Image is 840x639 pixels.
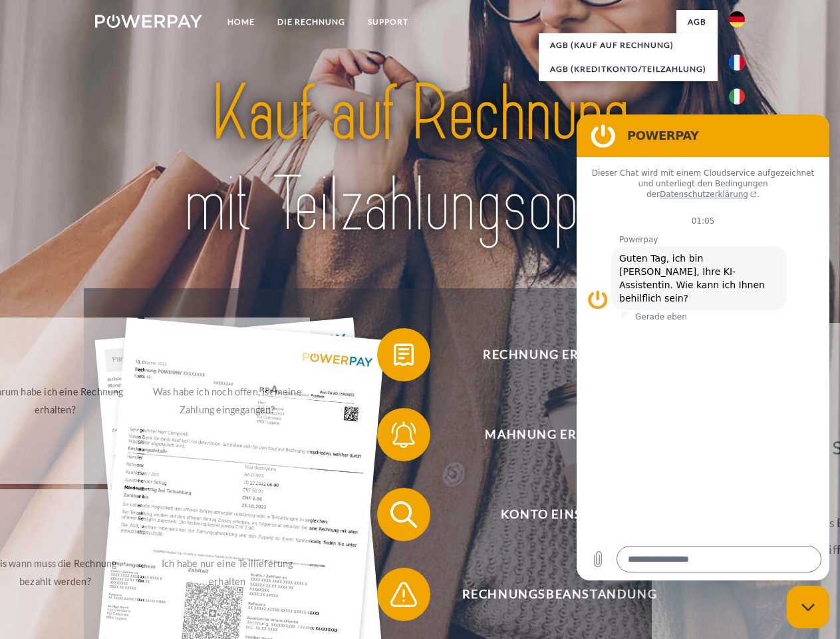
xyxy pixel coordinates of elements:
[387,498,420,531] img: qb_search.svg
[577,114,829,580] iframe: Messaging-Fenster
[95,15,202,28] img: logo-powerpay-white.svg
[266,10,356,34] a: DIE RECHNUNG
[539,33,718,57] a: AGB (Kauf auf Rechnung)
[216,10,266,34] a: Home
[127,64,713,255] img: title-powerpay_de.svg
[729,11,745,27] img: de
[787,586,829,628] iframe: Schaltfläche zum Öffnen des Messaging-Fensters; Konversation läuft
[377,568,723,621] button: Rechnungsbeanstandung
[729,89,745,105] img: it
[377,488,723,541] button: Konto einsehen
[396,568,722,621] span: Rechnungsbeanstandung
[396,488,722,541] span: Konto einsehen
[152,383,302,419] div: Was habe ich noch offen, ist meine Zahlung eingegangen?
[676,10,718,34] a: agb
[539,57,718,81] a: AGB (Kreditkonto/Teilzahlung)
[152,554,302,590] div: Ich habe nur eine Teillieferung erhalten
[144,318,310,484] a: Was habe ich noch offen, ist meine Zahlung eingegangen?
[729,55,745,71] img: fr
[356,10,420,34] a: SUPPORT
[387,578,420,611] img: qb_warning.svg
